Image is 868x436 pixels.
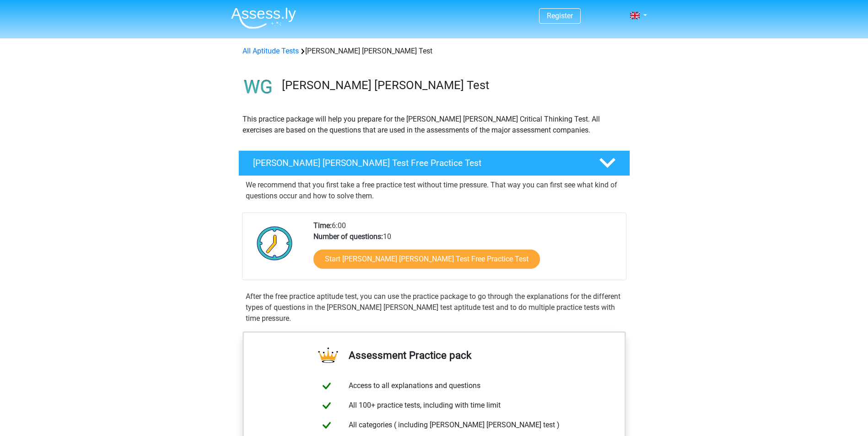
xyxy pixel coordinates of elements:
[246,180,623,202] p: We recommend that you first take a free practice test without time pressure. That way you can fir...
[243,47,299,55] a: All Aptitude Tests
[235,150,634,176] a: [PERSON_NAME] [PERSON_NAME] Test Free Practice Test
[253,158,584,168] h4: [PERSON_NAME] [PERSON_NAME] Test Free Practice Test
[547,11,573,20] a: Register
[313,221,332,230] b: Time:
[239,46,630,57] div: [PERSON_NAME] [PERSON_NAME] Test
[313,250,540,269] a: Start [PERSON_NAME] [PERSON_NAME] Test Free Practice Test
[252,220,298,266] img: Clock
[231,7,296,29] img: Assessly
[243,114,626,136] p: This practice package will help you prepare for the [PERSON_NAME] [PERSON_NAME] Critical Thinking...
[307,220,625,280] div: 6:00 10
[242,291,626,324] div: After the free practice aptitude test, you can use the practice package to go through the explana...
[239,68,278,106] img: watson glaser test
[282,78,623,92] h3: [PERSON_NAME] [PERSON_NAME] Test
[313,232,383,241] b: Number of questions:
